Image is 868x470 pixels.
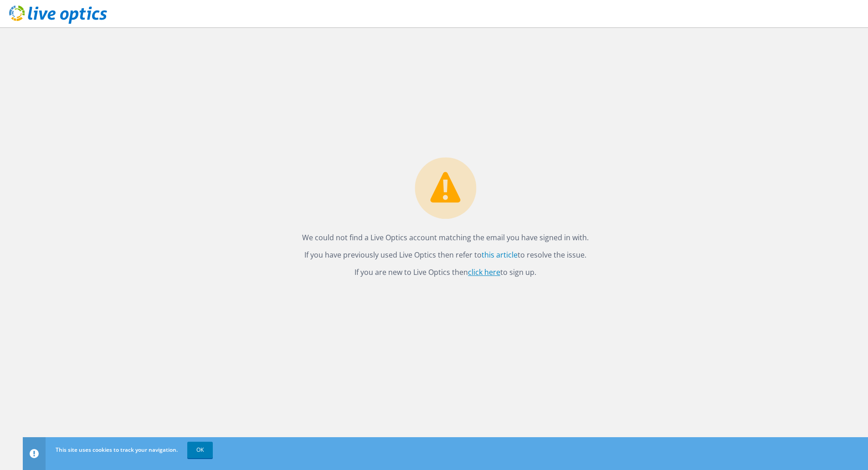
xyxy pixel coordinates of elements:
[56,446,178,454] span: This site uses cookies to track your navigation.
[302,266,589,279] p: If you are new to Live Optics then to sign up.
[482,250,518,260] a: this article
[468,267,500,277] a: click here
[302,248,589,261] p: If you have previously used Live Optics then refer to to resolve the issue.
[187,442,213,458] a: OK
[302,231,589,244] p: We could not find a Live Optics account matching the email you have signed in with.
